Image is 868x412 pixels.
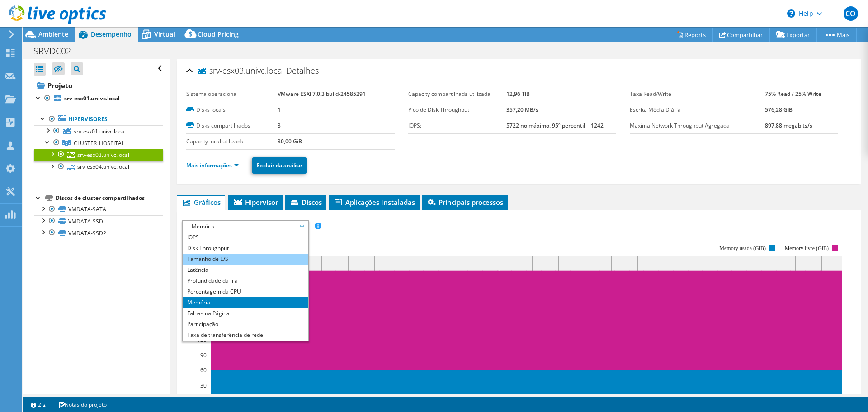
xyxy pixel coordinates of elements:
[769,28,817,42] a: Exportar
[670,28,713,42] a: Reports
[186,161,239,169] a: Mais informações
[765,122,812,129] b: 897,88 megabits/s
[183,265,308,275] li: Latência
[74,128,126,135] span: srv-esx01.univc.local
[38,30,68,38] span: Ambiente
[29,46,85,56] h1: SRVDC02
[233,198,278,207] span: Hipervisor
[200,366,207,374] text: 60
[198,30,239,38] span: Cloud Pricing
[34,204,163,215] a: VMDATA-SATA
[34,125,163,137] a: srv-esx01.univc.local
[252,157,307,174] a: Excluir da análise
[286,65,319,76] span: Detalhes
[187,221,303,232] span: Memória
[630,121,765,130] label: Maxima Network Throughput Agregada
[183,319,308,330] li: Participação
[186,121,278,130] label: Disks compartilhados
[182,198,221,207] span: Gráficos
[186,137,278,146] label: Capacity local utilizada
[154,30,175,38] span: Virtual
[24,399,52,410] a: 2
[200,351,207,359] text: 90
[712,28,770,42] a: Compartilhar
[630,105,765,114] label: Escrita Média Diária
[34,227,163,239] a: VMDATA-SSD2
[198,66,284,76] span: srv-esx03.univc.local
[720,245,766,251] text: Memory usada (GiB)
[765,90,821,98] b: 75% Read / 25% Write
[186,105,278,114] label: Disks locais
[278,137,302,145] b: 30,00 GiB
[183,243,308,254] li: Disk Throughput
[200,382,207,389] text: 30
[278,90,366,98] b: VMware ESXi 7.0.3 build-24585291
[183,232,308,243] li: IOPS
[333,198,415,207] span: Aplicações Instaladas
[34,149,163,161] a: srv-esx03.univc.local
[506,122,604,129] b: 5722 no máximo, 95º percentil = 1242
[183,330,308,341] li: Taxa de transferência de rede
[74,139,124,147] span: CLUSTER_HOSPITAL
[278,106,281,114] b: 1
[186,90,278,99] label: Sistema operacional
[34,215,163,227] a: VMDATA-SSD
[64,95,120,102] b: srv-esx01.univc.local
[278,122,281,129] b: 3
[289,198,322,207] span: Discos
[34,114,163,125] a: Hipervisores
[183,286,308,297] li: Porcentagem da CPU
[787,9,795,18] svg: \n
[183,308,308,319] li: Falhas na Página
[56,193,163,204] div: Discos de cluster compartilhados
[506,106,538,114] b: 357,20 MB/s
[844,6,858,21] span: CO
[816,28,857,42] a: Mais
[183,275,308,286] li: Profundidade da fila
[34,137,163,149] a: CLUSTER_HOSPITAL
[426,198,503,207] span: Principais processos
[34,93,163,104] a: srv-esx01.univc.local
[506,90,530,98] b: 12,96 TiB
[34,78,163,93] a: Projeto
[34,161,163,173] a: srv-esx04.univc.local
[408,105,506,114] label: Pico de Disk Throughput
[52,399,113,410] a: Notas do projeto
[183,297,308,308] li: Memória
[183,254,308,265] li: Tamanho de E/S
[408,121,506,130] label: IOPS:
[91,30,132,38] span: Desempenho
[408,90,506,99] label: Capacity compartilhada utilizada
[630,90,765,99] label: Taxa Read/Write
[765,106,793,114] b: 576,28 GiB
[785,245,829,251] text: Memory livre (GiB)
